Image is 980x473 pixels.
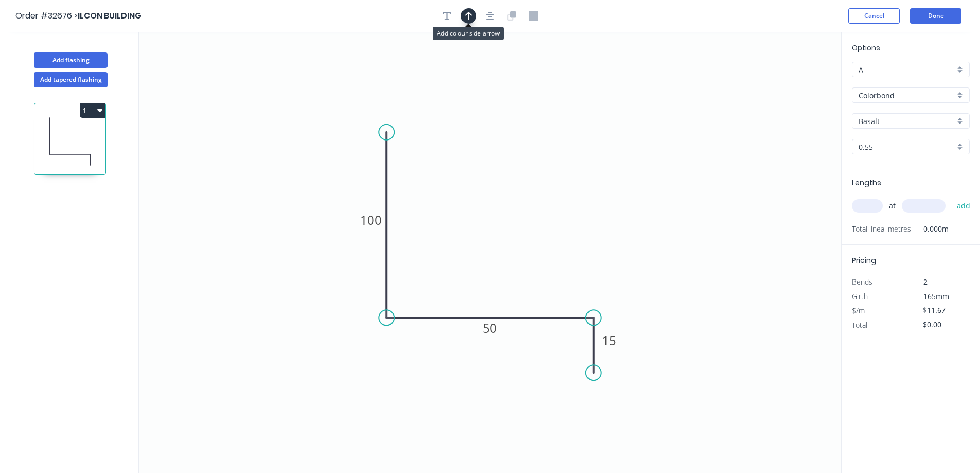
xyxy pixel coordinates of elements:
[602,332,616,349] tspan: 15
[910,8,961,24] button: Done
[859,116,955,127] input: Colour
[483,320,497,337] tspan: 50
[848,8,900,24] button: Cancel
[852,277,872,287] span: Bends
[34,72,108,87] button: Add tapered flashing
[139,32,841,473] svg: 0
[852,43,880,53] span: Options
[952,197,976,215] button: add
[889,199,896,213] span: at
[923,277,928,287] span: 2
[78,10,141,22] span: ILCON BUILDING
[911,222,949,236] span: 0.000m
[80,103,105,118] button: 1
[852,320,867,330] span: Total
[852,306,865,316] span: $/m
[859,142,955,152] input: Thickness
[15,10,78,22] span: Order #32676 >
[360,212,382,229] tspan: 100
[433,27,504,40] div: Add colour side arrow
[852,222,911,236] span: Total lineal metres
[923,291,949,301] span: 165mm
[852,255,876,266] span: Pricing
[859,64,955,75] input: Price level
[852,178,881,188] span: Lengths
[34,52,108,68] button: Add flashing
[859,90,955,101] input: Material
[852,291,868,301] span: Girth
